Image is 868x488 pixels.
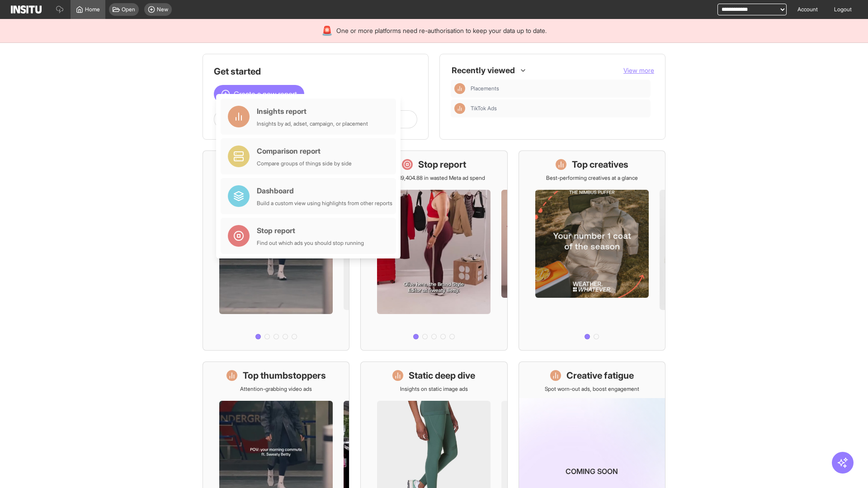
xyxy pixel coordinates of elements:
[122,6,135,13] span: Open
[321,24,333,37] div: 🚨
[383,174,485,182] p: Save £19,404.88 in wasted Meta ad spend
[157,6,168,13] span: New
[623,66,654,75] button: View more
[572,158,628,171] h1: Top creatives
[418,158,466,171] h1: Stop report
[85,6,100,13] span: Home
[240,385,312,393] p: Attention-grabbing video ads
[454,103,465,114] div: Insights
[623,66,654,74] span: View more
[257,200,392,207] div: Build a custom view using highlights from other reports
[257,239,364,247] div: Find out which ads you should stop running
[243,369,326,382] h1: Top thumbstoppers
[546,174,638,182] p: Best-performing creatives at a glance
[257,185,392,196] div: Dashboard
[360,150,507,351] a: Stop reportSave £19,404.88 in wasted Meta ad spend
[257,145,352,156] div: Comparison report
[257,225,364,236] div: Stop report
[454,83,465,94] div: Insights
[234,89,297,99] span: Create a new report
[257,106,368,117] div: Insights report
[203,150,349,351] a: What's live nowSee all active ads instantly
[11,5,42,14] img: Logo
[519,150,665,351] a: Top creativesBest-performing creatives at a glance
[471,85,499,92] span: Placements
[336,26,547,35] span: One or more platforms need re-authorisation to keep your data up to date.
[409,369,475,382] h1: Static deep dive
[214,85,304,103] button: Create a new report
[471,85,647,92] span: Placements
[471,105,647,112] span: TikTok Ads
[257,120,368,127] div: Insights by ad, adset, campaign, or placement
[400,385,468,393] p: Insights on static image ads
[257,160,352,167] div: Compare groups of things side by side
[471,105,497,112] span: TikTok Ads
[214,65,417,78] h1: Get started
